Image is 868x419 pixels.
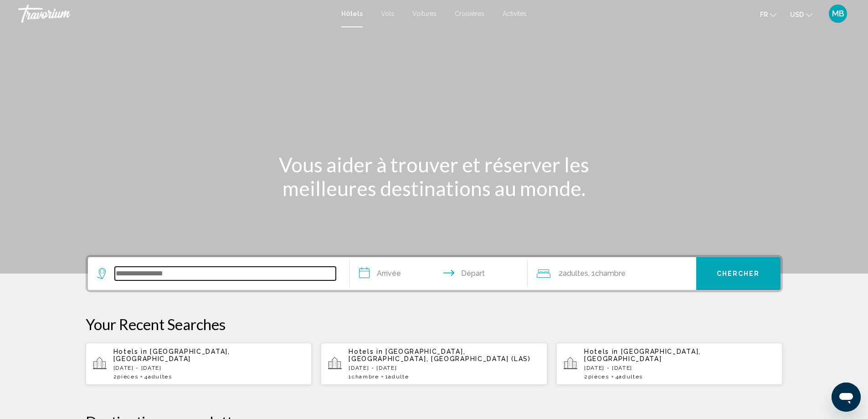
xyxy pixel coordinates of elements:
a: Hôtels [341,10,363,17]
span: USD [790,11,804,18]
a: Travorium [18,5,332,23]
span: Chercher [717,270,760,278]
a: Voitures [412,10,437,17]
p: [DATE] - [DATE] [113,365,305,371]
span: Hotels in [584,348,618,355]
span: 4 [144,373,172,380]
span: Adultes [619,373,643,380]
span: Adultes [563,269,588,278]
p: Your Recent Searches [86,315,783,333]
button: Check in and out dates [350,257,528,290]
span: , 1 [588,267,626,280]
span: 2 [559,267,588,280]
span: Chambre [595,269,626,278]
button: Hotels in [GEOGRAPHIC_DATA], [GEOGRAPHIC_DATA][DATE] - [DATE]2pièces4Adultes [556,342,783,385]
span: [GEOGRAPHIC_DATA], [GEOGRAPHIC_DATA] [113,348,230,362]
span: Adulte [388,373,409,380]
h1: Vous aider à trouver et réserver les meilleures destinations au monde. [263,153,605,200]
span: 1 [385,373,409,380]
span: 2 [584,373,609,380]
span: pièces [588,373,609,380]
button: Hotels in [GEOGRAPHIC_DATA], [GEOGRAPHIC_DATA][DATE] - [DATE]2pièces4Adultes [86,342,312,385]
span: 4 [616,373,643,380]
span: Chambre [352,373,379,380]
span: 2 [113,373,139,380]
span: MB [832,9,844,18]
div: Search widget [88,257,781,290]
button: Travelers: 2 adults, 0 children [528,257,696,290]
a: Croisières [455,10,484,17]
a: Vols [381,10,394,17]
button: User Menu [826,4,850,23]
span: [GEOGRAPHIC_DATA], [GEOGRAPHIC_DATA] [584,348,701,362]
span: Adultes [148,373,172,380]
span: 1 [349,373,379,380]
a: Activités [503,10,527,17]
iframe: Bouton de lancement de la fenêtre de messagerie [832,383,861,412]
span: Hotels in [349,348,383,355]
span: pièces [117,373,138,380]
button: Change language [760,8,776,21]
span: fr [760,11,768,18]
button: Change currency [790,8,812,21]
p: [DATE] - [DATE] [349,365,540,371]
span: Hotels in [113,348,148,355]
button: Chercher [696,257,781,290]
span: [GEOGRAPHIC_DATA], [GEOGRAPHIC_DATA], [GEOGRAPHIC_DATA] (LAS) [349,348,531,362]
p: [DATE] - [DATE] [584,365,776,371]
button: Hotels in [GEOGRAPHIC_DATA], [GEOGRAPHIC_DATA], [GEOGRAPHIC_DATA] (LAS)[DATE] - [DATE]1Chambre1Ad... [321,342,547,385]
